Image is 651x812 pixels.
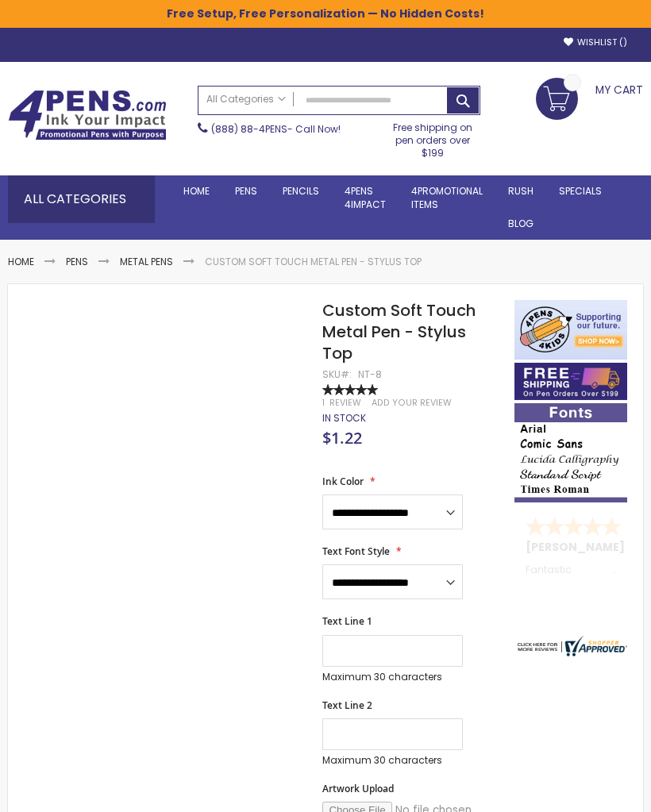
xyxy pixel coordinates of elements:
[8,175,155,223] div: All Categories
[399,175,495,220] a: 4PROMOTIONALITEMS
[322,614,372,628] span: Text Line 1
[564,37,627,48] a: Wishlist
[322,412,366,425] div: Availability
[332,175,399,220] a: 4Pens4impact
[322,475,364,488] span: Ink Color
[322,427,362,448] span: $1.22
[66,255,88,268] a: Pens
[322,397,325,409] span: 1
[322,671,463,683] p: Maximum 30 characters
[8,90,167,140] img: 4Pens Custom Pens and Promotional Products
[329,397,361,409] span: Review
[283,184,319,198] span: Pencils
[508,184,534,198] span: Rush
[514,636,627,656] img: 4pens.com widget logo
[322,698,372,712] span: Text Line 2
[235,184,257,198] span: Pens
[205,256,422,268] li: Custom Soft Touch Metal Pen - Stylus Top
[206,93,286,106] span: All Categories
[358,368,382,381] div: NT-8
[322,384,378,395] div: 100%
[495,208,546,240] a: Blog
[514,403,627,502] img: font-personalization-examples
[322,411,366,425] span: In stock
[183,184,210,198] span: Home
[495,175,546,207] a: Rush
[322,397,364,409] a: 1 Review
[322,299,476,364] span: Custom Soft Touch Metal Pen - Stylus Top
[514,646,627,660] a: 4pens.com certificate URL
[546,175,614,207] a: Specials
[211,122,341,136] span: - Call Now!
[222,175,270,207] a: Pens
[514,300,627,360] img: 4pens 4 kids
[8,255,34,268] a: Home
[411,184,483,210] span: 4PROMOTIONAL ITEMS
[345,184,386,210] span: 4Pens 4impact
[198,87,294,113] a: All Categories
[508,217,534,230] span: Blog
[514,363,627,400] img: Free shipping on orders over $199
[120,255,173,268] a: Metal Pens
[526,539,630,555] span: [PERSON_NAME]
[322,368,352,381] strong: SKU
[322,782,394,795] span: Artwork Upload
[322,545,390,558] span: Text Font Style
[559,184,602,198] span: Specials
[526,564,616,575] div: Fantastic
[171,175,222,207] a: Home
[322,754,463,767] p: Maximum 30 characters
[270,175,332,207] a: Pencils
[372,397,452,409] a: Add Your Review
[211,122,287,136] a: (888) 88-4PENS
[384,115,480,160] div: Free shipping on pen orders over $199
